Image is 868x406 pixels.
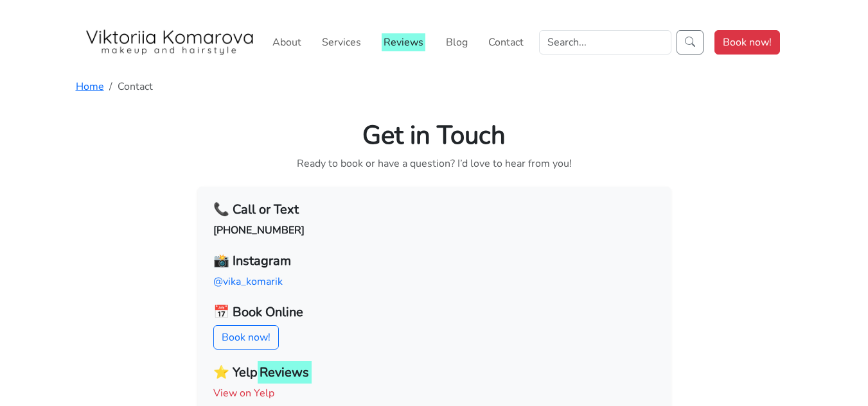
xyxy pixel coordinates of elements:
h5: 📸 Instagram [213,253,655,269]
a: @vika_komarik [213,275,283,289]
a: Contact [483,30,529,55]
h5: 📞 Call or Text [213,202,655,217]
h1: Get in Touch [76,120,793,151]
li: Contact [104,79,153,94]
a: Book now! [714,30,780,55]
nav: breadcrumb [76,79,793,94]
h5: ⭐ Yelp [213,365,655,380]
a: Reviews [376,30,430,55]
a: [PHONE_NUMBER] [213,223,305,237]
p: Ready to book or have a question? I’d love to hear from you! [76,156,793,171]
mark: Reviews [258,361,312,384]
img: San Diego Makeup Artist Viktoriia Komarova [84,30,257,55]
a: Services [317,30,366,55]
mark: Reviews [382,33,425,51]
h5: 📅 Book Online [213,305,655,320]
a: About [267,30,306,55]
input: Search [539,30,671,55]
a: Book now! [213,325,279,350]
a: Blog [441,30,473,55]
a: Home [76,80,104,94]
a: View on Yelp [213,386,274,400]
